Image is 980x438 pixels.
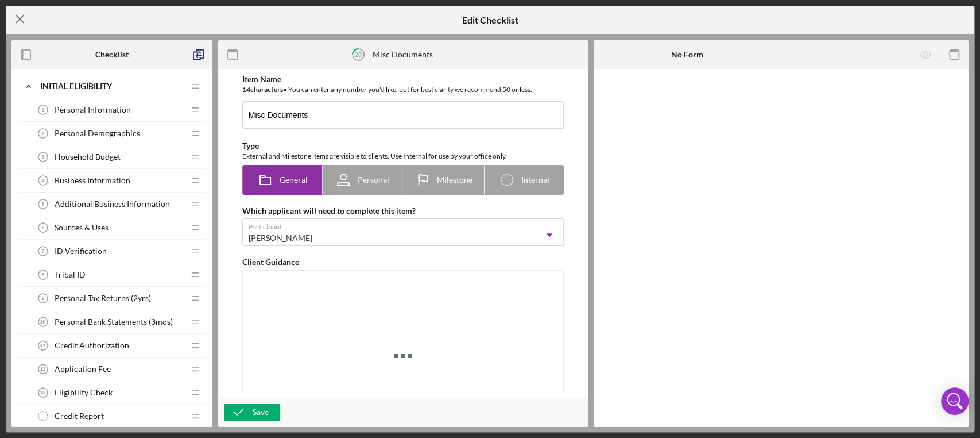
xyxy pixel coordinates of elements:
span: Personal Demographics [55,129,140,138]
span: Personal Information [55,105,131,114]
tspan: 29 [355,51,362,58]
span: Additional Business Information [55,199,170,209]
h5: Edit Checklist [462,15,518,25]
tspan: 8 [42,272,45,278]
span: Eligibility Check [55,388,113,397]
span: Credit Authorization [55,341,129,350]
tspan: 11 [40,343,46,348]
span: Internal [521,175,549,185]
div: Item Name [242,75,564,84]
tspan: 4 [42,178,45,183]
span: Personal Tax Returns (2yrs) [55,294,151,303]
span: Credit Report [55,412,104,421]
tspan: 5 [42,201,45,207]
div: External and Milestone items are visible to clients. Use Internal for use by your office only. [242,151,564,162]
tspan: 6 [42,225,45,230]
div: Save [253,404,269,421]
tspan: 3 [42,154,45,160]
div: Which applicant will need to complete this item? [242,206,564,216]
div: Misc Documents [373,50,433,59]
div: You can enter any number you'd like, but for best clarity we recommend 50 or less. [242,84,564,95]
span: Personal [358,175,389,185]
b: 14 character s • [242,85,287,94]
span: Application Fee [55,364,111,374]
span: Household Budget [55,152,121,162]
span: Business Information [55,176,130,185]
span: Sources & Uses [55,223,109,232]
tspan: 13 [40,390,46,395]
tspan: 10 [40,319,46,325]
div: Initial Eligibility [40,82,184,91]
span: Tribal ID [55,270,86,279]
tspan: 12 [40,366,46,372]
tspan: 2 [42,130,45,136]
span: ID Verification [55,247,107,256]
span: Milestone [437,175,472,185]
tspan: 1 [42,107,45,113]
div: Type [242,141,564,151]
b: No Form [671,50,703,59]
div: [PERSON_NAME] [249,233,312,243]
span: Personal Bank Statements (3mos) [55,317,173,326]
tspan: 9 [42,295,45,301]
div: Client Guidance [242,258,564,267]
button: Save [224,404,280,421]
body: Rich Text Area. Press ALT-0 for help. [9,9,310,22]
b: Checklist [95,50,129,59]
tspan: 7 [42,248,45,254]
div: Open Intercom Messenger [941,387,969,415]
span: General [280,175,308,185]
